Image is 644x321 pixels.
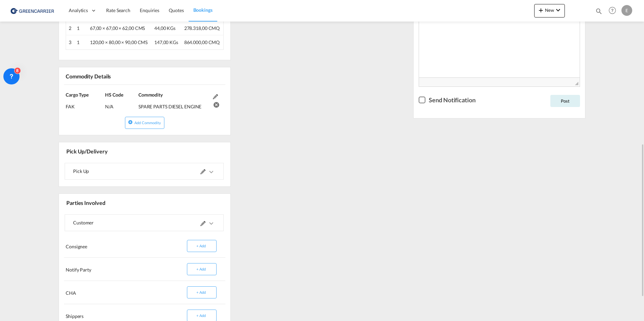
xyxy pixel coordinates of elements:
[65,145,143,157] div: Pick Up/Delivery
[429,96,475,104] div: Send Notification
[184,25,220,31] span: 278.318,00 CMQ
[73,220,94,225] span: Customer
[138,92,163,98] span: Commodity
[213,101,218,106] md-icon: icon-cancel
[154,25,175,31] span: 44,00 KGs
[169,7,184,13] span: Quotes
[550,95,580,107] button: Post
[64,241,143,252] div: Consignee
[534,4,565,17] button: icon-plus 400-fgNewicon-chevron-down
[106,7,130,13] span: Rate Search
[125,117,164,129] button: icon-plus-circleAdd Commodity
[64,70,143,82] div: Commodity Details
[537,6,545,14] md-icon: icon-plus 400-fg
[65,197,143,208] div: Parties Involved
[621,5,632,16] div: E
[64,264,143,275] div: Notify Party
[187,286,217,298] button: + Add
[64,287,143,298] div: CHA
[105,98,137,110] div: N/A
[554,6,562,14] md-icon: icon-chevron-down
[575,82,578,85] span: Resize
[90,25,145,31] span: 67,00 × 67,00 × 62,00 CMS
[193,7,213,13] span: Bookings
[607,5,621,17] div: Help
[140,7,159,13] span: Enquiries
[419,95,475,104] md-checkbox: Checkbox No Ink
[10,3,56,18] img: 1378a7308afe11ef83610d9e779c6b34.png
[213,94,218,99] md-icon: Edit
[187,240,217,252] button: + Add
[105,92,123,98] span: HS Code
[419,10,580,77] iframe: Editor, editor2
[5,286,29,311] iframe: Chat
[187,263,217,275] button: + Add
[128,120,133,124] md-icon: icon-plus-circle
[69,7,88,14] span: Analytics
[134,120,161,125] span: Add Commodity
[595,7,603,15] md-icon: icon-magnify
[74,21,87,35] td: 1
[138,98,210,110] div: SPARE PARTS DIESEL ENGINE
[207,219,215,227] md-icon: icons/ic_keyboard_arrow_right_black_24px.svg
[595,7,603,17] div: icon-magnify
[607,5,618,16] span: Help
[90,39,148,45] span: 120,00 × 80,00 × 90,00 CMS
[74,35,87,50] td: 1
[66,98,105,110] div: FAK
[66,21,74,35] td: 2
[66,35,74,50] td: 3
[537,7,562,13] span: New
[66,92,89,98] span: Cargo Type
[154,39,178,45] span: 147,00 KGs
[184,39,220,45] span: 864.000,00 CMQ
[207,168,215,176] md-icon: icons/ic_keyboard_arrow_right_black_24px.svg
[73,168,89,174] span: Pick Up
